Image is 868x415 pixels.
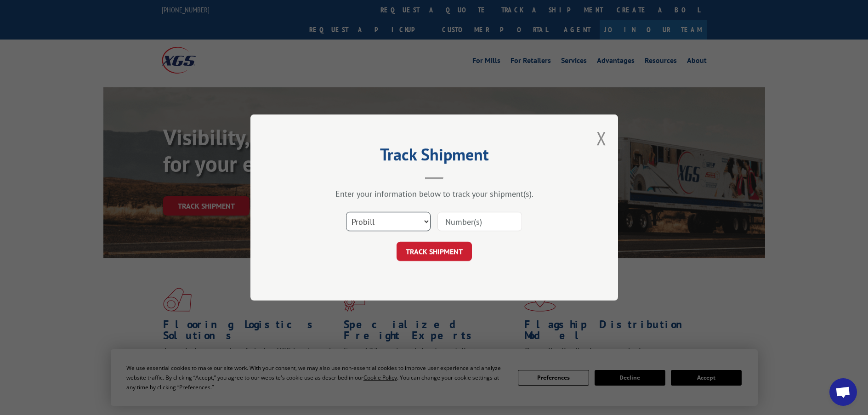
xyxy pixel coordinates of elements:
h2: Track Shipment [296,148,572,165]
div: Open chat [829,378,857,406]
button: TRACK SHIPMENT [397,242,472,261]
div: Enter your information below to track your shipment(s). [296,188,572,199]
button: Close modal [596,126,607,150]
input: Number(s) [437,212,522,231]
